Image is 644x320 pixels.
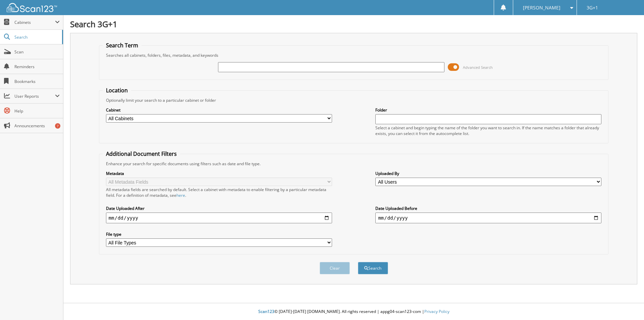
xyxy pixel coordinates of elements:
span: Scan [14,49,60,55]
span: Bookmarks [14,79,60,84]
span: Search [14,34,59,40]
label: Cabinet [106,107,332,113]
span: Scan123 [258,309,274,314]
button: Clear [320,262,350,274]
div: 7 [55,123,60,129]
span: 3G+1 [587,6,598,10]
label: File type [106,231,332,237]
span: Help [14,108,60,114]
button: Search [358,262,388,274]
input: start [106,213,332,223]
label: Date Uploaded After [106,205,332,211]
img: scan123-logo-white.svg [7,3,57,12]
a: here [176,192,185,198]
span: Cabinets [14,19,55,25]
span: Announcements [14,123,60,129]
legend: Additional Document Filters [103,150,180,157]
h1: Search 3G+1 [70,18,637,30]
span: Advanced Search [463,65,493,70]
span: Reminders [14,64,60,70]
input: end [375,213,601,223]
label: Folder [375,107,601,113]
label: Metadata [106,171,332,176]
div: Optionally limit your search to a particular cabinet or folder [103,97,605,103]
div: Select a cabinet and begin typing the name of the folder you want to search in. If the name match... [375,125,601,136]
div: Searches all cabinets, folders, files, metadata, and keywords [103,52,605,58]
div: Enhance your search for specific documents using filters such as date and file type. [103,161,605,167]
label: Uploaded By [375,171,601,176]
div: © [DATE]-[DATE] [DOMAIN_NAME]. All rights reserved | appg04-scan123-com | [63,304,644,320]
a: Privacy Policy [424,309,449,314]
span: User Reports [14,93,55,99]
div: All metadata fields are searched by default. Select a cabinet with metadata to enable filtering b... [106,187,332,198]
span: [PERSON_NAME] [523,6,560,10]
legend: Search Term [103,42,142,49]
label: Date Uploaded Before [375,205,601,211]
legend: Location [103,87,131,94]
